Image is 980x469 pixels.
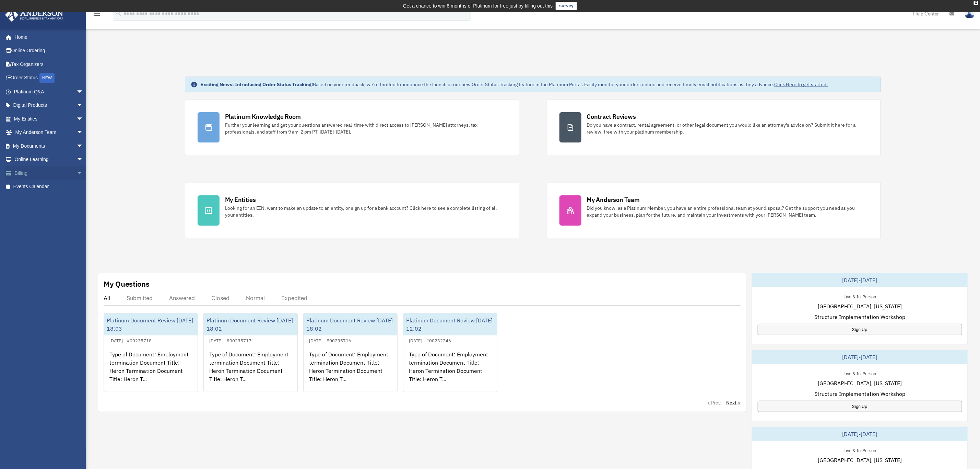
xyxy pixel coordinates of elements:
[104,313,198,392] a: Platinum Document Review [DATE] 18:03[DATE] - #00235718Type of Document: Employment termination D...
[225,205,507,218] div: Looking for an EIN, want to make an update to an entity, or sign up for a bank account? Click her...
[225,112,301,121] div: Platinum Knowledge Room
[185,100,519,155] a: Platinum Knowledge Room Further your learning and get your questions answered real-time with dire...
[200,81,828,88] div: Based on your feedback, we're thrilled to announce the launch of our new Order Status Tracking fe...
[5,139,94,153] a: My Documentsarrow_drop_down
[104,345,198,398] div: Type of Document: Employment termination Document Title: Heron Termination Document Title: Heron ...
[814,390,905,398] span: Structure Implementation Workshop
[76,99,90,113] span: arrow_drop_down
[76,153,90,167] span: arrow_drop_down
[204,345,297,398] div: Type of Document: Employment termination Document Title: Heron Termination Document Title: Heron ...
[185,183,519,238] a: My Entities Looking for an EIN, want to make an update to an entity, or sign up for a bank accoun...
[76,126,90,140] span: arrow_drop_down
[758,324,962,335] a: Sign Up
[5,57,94,71] a: Tax Organizers
[225,195,256,204] div: My Entities
[76,139,90,153] span: arrow_drop_down
[3,8,65,22] img: Anderson Advisors Platinum Portal
[818,302,902,310] span: [GEOGRAPHIC_DATA], [US_STATE]
[587,205,869,218] div: Did you know, as a Platinum Member, you have an entire professional team at your disposal? Get th...
[965,9,975,19] img: User Pic
[838,293,882,300] div: Live & In-Person
[547,100,881,155] a: Contract Reviews Do you have a contract, rental agreement, or other legal document you would like...
[225,122,507,135] div: Further your learning and get your questions answered real-time with direct access to [PERSON_NAM...
[211,295,229,301] div: Closed
[304,313,397,335] div: Platinum Document Review [DATE] 18:02
[93,12,101,18] a: menu
[104,313,198,335] div: Platinum Document Review [DATE] 18:03
[974,1,978,5] div: close
[304,345,397,398] div: Type of Document: Employment termination Document Title: Heron Termination Document Title: Heron ...
[104,295,110,301] div: All
[76,85,90,99] span: arrow_drop_down
[403,2,553,10] div: Get a chance to win 6 months of Platinum for free just by filling out this
[752,350,968,364] div: [DATE]-[DATE]
[169,295,195,301] div: Answered
[5,153,94,167] a: Online Learningarrow_drop_down
[93,10,101,18] i: menu
[403,336,457,344] div: [DATE] - #00232246
[5,71,94,85] a: Order StatusNEW
[5,126,94,139] a: My Anderson Teamarrow_drop_down
[547,183,881,238] a: My Anderson Team Did you know, as a Platinum Member, you have an entire professional team at your...
[818,456,902,464] span: [GEOGRAPHIC_DATA], [US_STATE]
[838,446,882,454] div: Live & In-Person
[203,313,298,392] a: Platinum Document Review [DATE] 18:02[DATE] - #00235717Type of Document: Employment termination D...
[115,9,122,17] i: search
[758,401,962,412] a: Sign Up
[127,295,153,301] div: Submitted
[5,166,94,180] a: Billingarrow_drop_down
[5,180,94,194] a: Events Calendar
[403,313,497,392] a: Platinum Document Review [DATE] 12:02[DATE] - #00232246Type of Document: Employment termination D...
[818,379,902,387] span: [GEOGRAPHIC_DATA], [US_STATE]
[39,73,55,83] div: NEW
[104,279,150,289] div: My Questions
[587,112,636,121] div: Contract Reviews
[587,195,640,204] div: My Anderson Team
[104,336,157,344] div: [DATE] - #00235718
[838,369,882,377] div: Live & In-Person
[281,295,307,301] div: Expedited
[204,336,257,344] div: [DATE] - #00235717
[304,336,357,344] div: [DATE] - #00235716
[5,44,94,58] a: Online Ordering
[5,112,94,126] a: My Entitiesarrow_drop_down
[5,30,90,44] a: Home
[76,112,90,126] span: arrow_drop_down
[403,345,497,398] div: Type of Document: Employment termination Document Title: Heron Termination Document Title: Heron ...
[727,399,741,406] a: Next >
[814,313,905,321] span: Structure Implementation Workshop
[76,166,90,180] span: arrow_drop_down
[556,2,577,10] a: survey
[246,295,265,301] div: Normal
[587,122,869,135] div: Do you have a contract, rental agreement, or other legal document you would like an attorney's ad...
[5,85,94,99] a: Platinum Q&Aarrow_drop_down
[752,273,968,287] div: [DATE]-[DATE]
[403,313,497,335] div: Platinum Document Review [DATE] 12:02
[204,313,297,335] div: Platinum Document Review [DATE] 18:02
[200,81,313,88] strong: Exciting News: Introducing Order Status Tracking!
[303,313,398,392] a: Platinum Document Review [DATE] 18:02[DATE] - #00235716Type of Document: Employment termination D...
[752,427,968,441] div: [DATE]-[DATE]
[775,81,828,88] a: Click Here to get started!
[5,99,94,112] a: Digital Productsarrow_drop_down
